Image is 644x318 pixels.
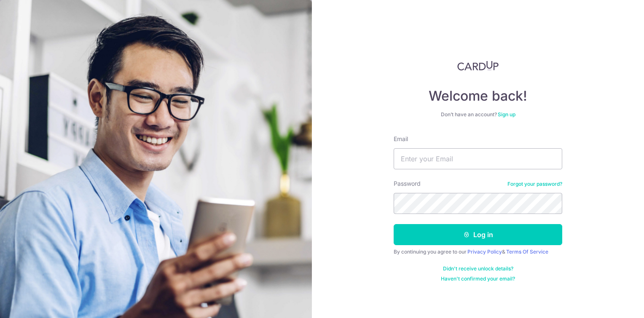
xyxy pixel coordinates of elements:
[394,179,421,188] label: Password
[394,249,562,255] div: By continuing you agree to our &
[394,135,408,143] label: Email
[467,249,502,255] a: Privacy Policy
[443,265,513,272] a: Didn't receive unlock details?
[441,275,515,282] a: Haven't confirmed your email?
[394,148,562,169] input: Enter your Email
[507,181,562,187] a: Forgot your password?
[394,88,562,104] h4: Welcome back!
[394,111,562,118] div: Don’t have an account?
[506,249,548,255] a: Terms Of Service
[457,61,499,71] img: CardUp Logo
[394,224,562,245] button: Log in
[498,111,515,118] a: Sign up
